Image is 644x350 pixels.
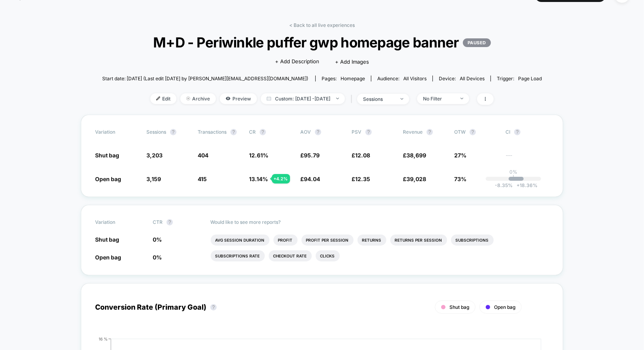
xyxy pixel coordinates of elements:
[454,152,466,159] span: 27%
[198,176,207,182] span: 415
[211,250,265,261] li: Subscriptions Rate
[249,152,268,159] span: 12.61 %
[170,129,176,135] button: ?
[153,236,162,243] span: 0 %
[432,76,490,81] span: Device:
[495,182,513,188] span: -8.35 %
[451,235,494,246] li: Subscriptions
[513,175,514,181] p: |
[249,176,268,182] span: 13.14 %
[406,176,426,182] span: 39,028
[505,153,549,159] span: ---
[150,93,176,104] span: Edit
[304,176,320,182] span: 94.04
[95,236,119,243] span: Shut bag
[454,129,498,135] span: OTW
[95,254,121,261] span: Open bag
[322,76,365,81] div: Pages:
[304,152,320,159] span: 95.79
[403,176,426,182] span: £
[365,129,372,135] button: ?
[403,129,423,135] span: Revenue
[505,129,549,135] span: CI
[156,96,160,100] img: edit
[273,235,298,246] li: Profit
[403,76,427,81] span: All Visitors
[198,129,227,135] span: Transactions
[341,76,365,81] span: homepage
[211,235,270,246] li: Avg Session Duration
[272,174,290,184] div: + 4.2 %
[352,129,361,135] span: PSV
[352,152,370,159] span: £
[363,96,395,102] div: sessions
[518,76,542,81] span: Page Load
[406,152,426,159] span: 38,699
[146,176,161,182] span: 3,159
[146,152,163,159] span: 3,203
[95,176,121,182] span: Open bag
[269,250,312,261] li: Checkout Rate
[146,129,166,135] span: Sessions
[427,129,433,135] button: ?
[316,250,340,261] li: Clicks
[289,22,355,28] a: < Back to all live experiences
[220,93,257,104] span: Preview
[352,176,370,182] span: £
[275,58,319,66] span: + Add Description
[261,93,345,104] span: Custom: [DATE] - [DATE]
[423,96,455,102] div: No Filter
[358,235,386,246] li: Returns
[260,129,266,135] button: ?
[461,98,463,99] img: end
[102,76,308,81] span: Start date: [DATE] (Last edit [DATE] by [PERSON_NAME][EMAIL_ADDRESS][DOMAIN_NAME])
[95,129,139,135] span: Variation
[403,152,426,159] span: £
[167,219,173,225] button: ?
[513,182,537,188] span: 18.36 %
[315,129,321,135] button: ?
[300,152,320,159] span: £
[95,219,139,225] span: Variation
[401,98,403,100] img: end
[198,152,208,159] span: 404
[463,38,491,47] p: PAUSED
[336,98,339,99] img: end
[509,169,517,175] p: 0%
[390,235,447,246] li: Returns Per Session
[454,176,466,182] span: 73%
[230,129,237,135] button: ?
[267,96,271,100] img: calendar
[377,76,427,81] div: Audience:
[95,152,119,159] span: Shut bag
[301,235,354,246] li: Profit Per Session
[449,304,469,310] span: Shut bag
[180,93,216,104] span: Archive
[460,76,485,81] span: all devices
[186,96,190,100] img: end
[517,182,520,188] span: +
[300,176,320,182] span: £
[153,254,162,261] span: 0 %
[497,76,542,81] div: Trigger:
[99,337,108,341] tspan: 16 %
[153,219,163,225] span: CTR
[514,129,520,135] button: ?
[355,176,370,182] span: 12.35
[349,93,357,105] span: |
[210,304,217,310] button: ?
[300,129,311,135] span: AOV
[211,219,549,225] p: Would like to see more reports?
[355,152,370,159] span: 12.08
[249,129,256,135] span: CR
[124,34,520,51] span: M+D - Periwinkle puffer gwp homepage banner
[335,59,369,65] span: + Add Images
[494,304,515,310] span: Open bag
[470,129,476,135] button: ?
